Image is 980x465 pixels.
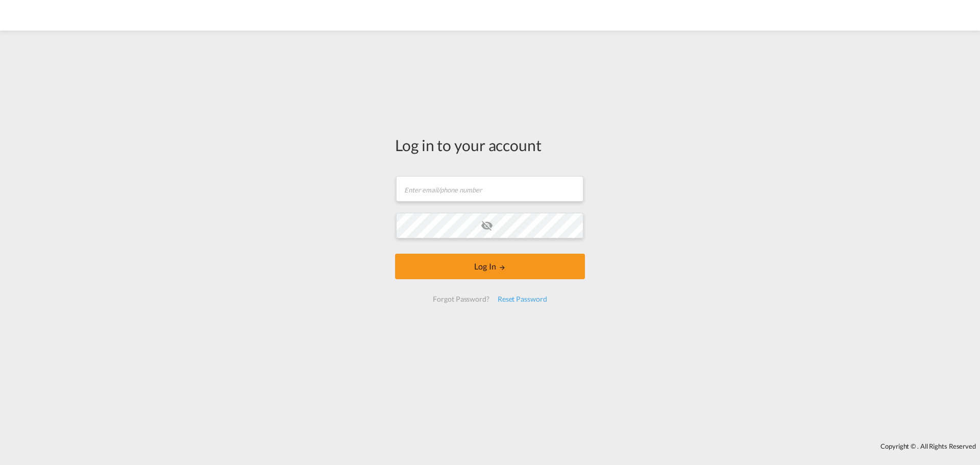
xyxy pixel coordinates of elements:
button: LOGIN [395,254,585,279]
div: Reset Password [494,290,551,308]
div: Forgot Password? [429,290,493,308]
div: Log in to your account [395,134,585,156]
input: Enter email/phone number [396,176,583,202]
md-icon: icon-eye-off [481,219,493,232]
